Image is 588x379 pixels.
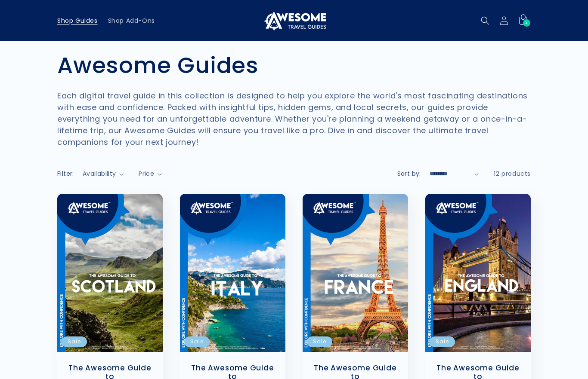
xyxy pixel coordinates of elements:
span: Price [139,169,154,178]
img: Awesome Travel Guides [262,10,326,31]
a: Awesome Travel Guides [259,7,330,34]
span: 12 products [494,169,531,178]
a: Shop Guides [52,12,103,30]
span: Shop Add-Ons [108,17,155,24]
h2: Filter: [57,169,74,178]
p: Each digital travel guide in this collection is designed to help you explore the world's most fas... [57,90,531,148]
summary: Search [476,11,495,30]
span: Shop Guides [57,17,98,24]
a: Shop Add-Ons [103,12,160,30]
span: Availability [83,169,116,178]
h1: Awesome Guides [57,52,531,79]
span: 2 [526,19,528,27]
label: Sort by: [397,169,421,178]
summary: Availability (0 selected) [83,169,124,178]
summary: Price [139,169,162,178]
